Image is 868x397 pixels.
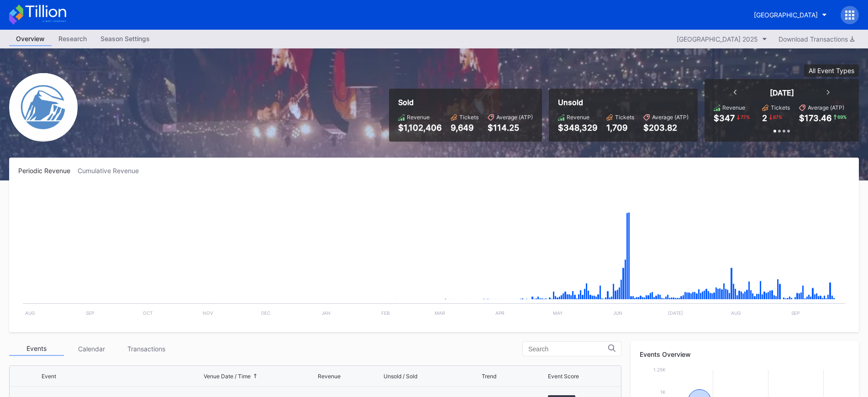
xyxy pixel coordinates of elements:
button: [GEOGRAPHIC_DATA] [747,6,834,23]
div: 77 % [740,113,751,121]
text: [DATE] [668,310,683,316]
text: Oct [143,310,153,316]
text: Sep [791,310,800,316]
text: Dec [261,310,270,316]
div: Research [52,32,94,45]
text: Apr [495,310,505,316]
div: $203.82 [643,123,689,132]
div: 9,649 [451,123,479,132]
button: [GEOGRAPHIC_DATA] 2025 [672,33,772,45]
div: [GEOGRAPHIC_DATA] [754,11,818,19]
text: 1.25k [653,367,666,372]
div: [DATE] [770,88,794,97]
div: Event [42,373,56,380]
div: Transactions [119,342,174,356]
text: Feb [381,310,390,316]
text: May [553,310,563,316]
text: Mar [435,310,445,316]
text: Aug [25,310,35,316]
text: Nov [203,310,213,316]
text: 1k [660,389,666,395]
div: Venue Date / Time [204,373,251,380]
div: Cumulative Revenue [78,167,146,175]
div: [GEOGRAPHIC_DATA] 2025 [677,35,758,43]
div: $114.25 [488,123,533,132]
div: All Event Types [809,67,854,74]
button: All Event Types [804,64,859,77]
div: $348,329 [558,123,597,132]
a: Season Settings [94,32,157,46]
div: $347 [714,113,735,123]
div: 2 [762,113,767,123]
a: Overview [9,32,52,46]
text: Jan [321,310,331,316]
svg: Chart title [18,186,850,323]
div: 1,709 [606,123,634,132]
div: Average (ATP) [496,114,533,121]
text: Jun [613,310,622,316]
text: Sep [86,310,94,316]
div: Download Transactions [779,35,854,43]
button: Download Transactions [774,33,859,45]
div: Trend [482,373,496,380]
div: Revenue [567,114,589,121]
div: Events [9,342,64,356]
div: $1,102,406 [398,123,442,132]
a: Research [52,32,94,46]
div: Sold [398,98,533,107]
text: Aug [731,310,741,316]
div: Events Overview [640,350,850,358]
div: Tickets [771,104,790,111]
div: Calendar [64,342,119,356]
div: Unsold [558,98,689,107]
div: Event Score [548,373,579,380]
div: $173.46 [799,113,831,123]
div: Average (ATP) [652,114,689,121]
img: Devils-Logo.png [9,73,78,142]
div: Average (ATP) [808,104,844,111]
div: Periodic Revenue [18,167,78,175]
div: Revenue [407,114,430,121]
div: 87 % [772,113,783,121]
div: Revenue [722,104,745,111]
div: Season Settings [94,32,157,45]
div: Unsold / Sold [384,373,417,380]
input: Search [528,345,608,353]
div: 69 % [836,113,847,121]
div: Revenue [318,373,341,380]
div: Tickets [459,114,479,121]
div: Tickets [615,114,634,121]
